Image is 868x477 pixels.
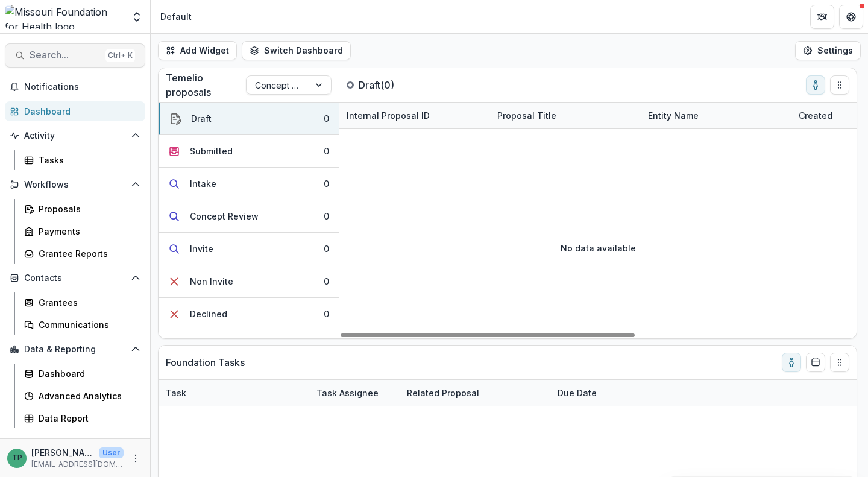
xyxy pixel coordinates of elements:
[159,380,309,406] div: Task
[339,103,490,128] div: Internal Proposal ID
[806,75,825,95] button: toggle-assigned-to-me
[159,265,339,298] button: Non Invite0
[39,247,136,260] div: Grantee Reports
[24,131,126,141] span: Activity
[5,340,145,359] button: Open Data & Reporting
[324,242,329,255] div: 0
[190,275,233,288] div: Non Invite
[19,292,145,312] a: Grantees
[19,386,145,406] a: Advanced Analytics
[190,308,227,320] div: Declined
[309,380,400,406] div: Task Assignee
[190,210,259,223] div: Concept Review
[159,233,339,265] button: Invite0
[159,168,339,200] button: Intake0
[160,10,192,23] div: Default
[550,380,641,406] div: Due Date
[400,387,486,399] div: Related Proposal
[324,112,329,125] div: 0
[19,364,145,384] a: Dashboard
[191,112,212,125] div: Draft
[156,8,197,25] nav: breadcrumb
[324,145,329,157] div: 0
[641,109,706,122] div: Entity Name
[39,367,136,380] div: Dashboard
[5,77,145,96] button: Notifications
[166,355,245,370] p: Foundation Tasks
[158,41,237,60] button: Add Widget
[24,344,126,355] span: Data & Reporting
[39,225,136,238] div: Payments
[12,454,22,462] div: Tiffany Phillips
[39,318,136,331] div: Communications
[19,408,145,428] a: Data Report
[39,412,136,425] div: Data Report
[5,43,145,68] button: Search...
[839,5,863,29] button: Get Help
[159,298,339,330] button: Declined0
[24,105,136,118] div: Dashboard
[39,203,136,215] div: Proposals
[128,5,145,29] button: Open entity switcher
[400,380,550,406] div: Related Proposal
[31,446,94,459] p: [PERSON_NAME]
[128,451,143,466] button: More
[39,390,136,402] div: Advanced Analytics
[39,296,136,309] div: Grantees
[806,353,825,372] button: Calendar
[550,387,604,399] div: Due Date
[19,244,145,264] a: Grantee Reports
[782,353,801,372] button: toggle-assigned-to-me
[810,5,834,29] button: Partners
[490,103,641,128] div: Proposal Title
[324,210,329,223] div: 0
[561,242,636,254] p: No data available
[19,199,145,219] a: Proposals
[324,308,329,320] div: 0
[641,103,791,128] div: Entity Name
[795,41,861,60] button: Settings
[24,82,140,92] span: Notifications
[339,109,437,122] div: Internal Proposal ID
[490,109,564,122] div: Proposal Title
[190,145,233,157] div: Submitted
[19,150,145,170] a: Tasks
[5,175,145,194] button: Open Workflows
[324,275,329,288] div: 0
[159,135,339,168] button: Submitted0
[309,387,386,399] div: Task Assignee
[24,273,126,283] span: Contacts
[166,71,246,100] p: Temelio proposals
[105,49,135,62] div: Ctrl + K
[159,103,339,135] button: Draft0
[24,180,126,190] span: Workflows
[19,315,145,335] a: Communications
[99,447,124,458] p: User
[190,242,213,255] div: Invite
[159,200,339,233] button: Concept Review0
[39,154,136,166] div: Tasks
[5,268,145,288] button: Open Contacts
[830,75,849,95] button: Drag
[359,78,449,92] p: Draft ( 0 )
[19,221,145,241] a: Payments
[5,101,145,121] a: Dashboard
[324,177,329,190] div: 0
[5,126,145,145] button: Open Activity
[190,177,216,190] div: Intake
[30,49,101,61] span: Search...
[31,459,124,470] p: [EMAIL_ADDRESS][DOMAIN_NAME]
[159,387,193,399] div: Task
[830,353,849,372] button: Drag
[791,109,840,122] div: Created
[5,5,124,29] img: Missouri Foundation for Health logo
[242,41,351,60] button: Switch Dashboard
